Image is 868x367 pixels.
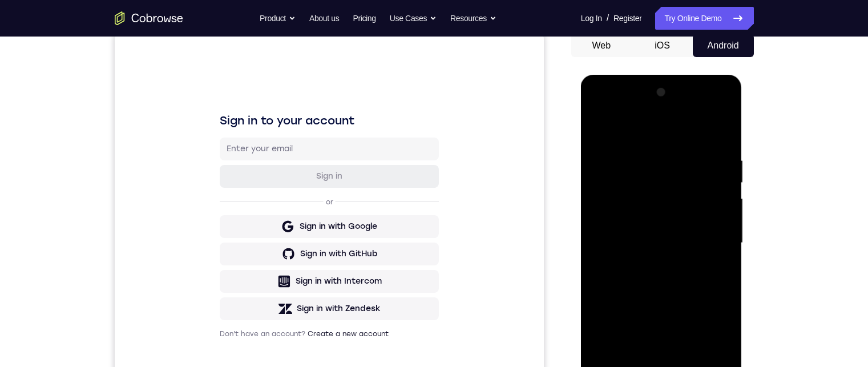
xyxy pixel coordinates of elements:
[105,236,324,259] button: Sign in with Intercom
[260,7,296,30] button: Product
[309,7,339,30] a: About us
[105,295,324,304] p: Don't have an account?
[185,187,263,198] div: Sign in with Google
[185,214,263,225] div: Sign in with GitHub
[105,208,324,231] button: Sign in with GitHub
[655,7,753,30] a: Try Online Demo
[607,11,609,25] span: /
[105,263,324,286] button: Sign in with Zendesk
[571,34,632,57] button: Web
[181,241,267,253] div: Sign in with Intercom
[581,7,602,30] a: Log In
[209,163,221,172] p: or
[353,7,376,30] a: Pricing
[450,7,496,30] button: Resources
[632,34,693,57] button: iOS
[193,296,274,304] a: Create a new account
[390,7,437,30] button: Use Cases
[182,269,266,280] div: Sign in with Zendesk
[115,11,183,25] a: Go to the home page
[693,34,754,57] button: Android
[105,181,324,204] button: Sign in with Google
[613,7,641,30] a: Register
